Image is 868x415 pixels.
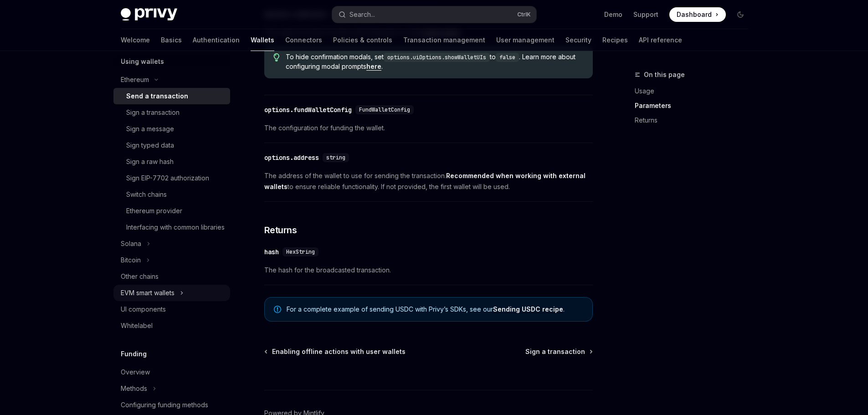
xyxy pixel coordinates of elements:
a: Whitelabel [113,318,230,334]
div: Ethereum [121,74,149,85]
span: The configuration for funding the wallet. [264,123,593,133]
a: Recipes [602,29,628,51]
div: Configuring funding methods [121,400,208,410]
code: options.uiOptions.showWalletUIs [384,53,490,62]
a: Sign EIP-7702 authorization [113,170,230,186]
a: Policies & controls [333,29,392,51]
div: EVM smart wallets [121,287,175,298]
a: UI components [113,301,230,318]
div: Overview [121,367,150,378]
h5: Funding [121,348,147,359]
div: Interfacing with common libraries [126,222,225,233]
a: here [366,62,381,71]
span: Returns [264,224,297,236]
div: Sign EIP-7702 authorization [126,173,209,184]
div: Solana [121,238,141,249]
span: string [326,154,345,161]
div: Sign typed data [126,140,174,151]
a: Send a transaction [113,88,230,104]
a: Support [633,10,658,19]
span: The address of the wallet to use for sending the transaction. to ensure reliable functionality. I... [264,170,593,192]
a: Sending USDC recipe [493,305,563,313]
span: For a complete example of sending USDC with Privy’s SDKs, see our . [287,305,583,314]
a: Configuring funding methods [113,397,230,413]
a: Usage [635,84,755,98]
a: Transaction management [403,29,485,51]
a: Authentication [193,29,240,51]
img: dark logo [121,8,177,21]
div: Methods [121,383,147,394]
a: Wallets [251,29,274,51]
div: Sign a raw hash [126,156,174,167]
a: Overview [113,364,230,380]
span: Dashboard [677,10,712,19]
div: Ethereum provider [126,205,182,216]
a: Switch chains [113,186,230,203]
div: UI components [121,304,166,315]
div: Switch chains [126,189,167,200]
a: Other chains [113,268,230,285]
button: Toggle dark mode [733,7,748,22]
a: Sign a message [113,121,230,137]
a: User management [496,29,555,51]
a: Sign a raw hash [113,154,230,170]
a: Interfacing with common libraries [113,219,230,236]
a: Ethereum provider [113,203,230,219]
a: Sign a transaction [525,347,592,356]
a: API reference [639,29,682,51]
div: Search... [349,9,375,20]
span: Ctrl K [517,11,531,18]
div: Sign a message [126,123,174,134]
span: To hide confirmation modals, set to . Learn more about configuring modal prompts . [286,52,583,71]
div: Send a transaction [126,91,188,102]
div: Sign a transaction [126,107,180,118]
span: FundWalletConfig [359,106,410,113]
a: Sign a transaction [113,104,230,121]
div: options.fundWalletConfig [264,105,352,114]
div: Bitcoin [121,255,141,266]
div: Other chains [121,271,159,282]
span: Enabling offline actions with user wallets [272,347,406,356]
span: Sign a transaction [525,347,585,356]
a: Security [565,29,591,51]
a: Returns [635,113,755,128]
a: Welcome [121,29,150,51]
code: false [496,53,519,62]
a: Sign typed data [113,137,230,154]
a: Demo [604,10,622,19]
a: Dashboard [669,7,726,22]
button: Search...CtrlK [332,6,536,23]
span: On this page [644,69,685,80]
a: Enabling offline actions with user wallets [265,347,406,356]
div: hash [264,247,279,256]
div: options.address [264,153,319,162]
a: Basics [161,29,182,51]
div: Whitelabel [121,320,153,331]
a: Parameters [635,98,755,113]
svg: Tip [273,53,280,61]
span: The hash for the broadcasted transaction. [264,265,593,276]
a: Connectors [285,29,322,51]
span: HexString [286,248,315,256]
svg: Note [274,306,281,313]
